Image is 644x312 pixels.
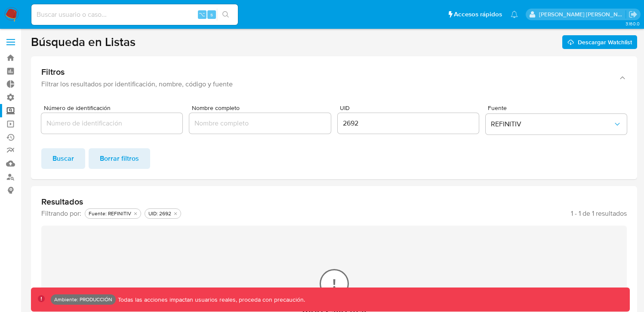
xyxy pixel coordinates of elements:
[454,10,502,19] span: Accesos rápidos
[31,9,238,20] input: Buscar usuario o caso...
[54,298,112,301] p: Ambiente: PRODUCCIÓN
[511,11,518,18] a: Notificaciones
[539,10,626,18] p: marcoezequiel.morales@mercadolibre.com
[199,10,205,18] span: ⌥
[210,10,213,18] span: s
[116,296,305,304] p: Todas las acciones impactan usuarios reales, proceda con precaución.
[217,9,234,21] button: search-icon
[629,10,638,19] a: Salir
